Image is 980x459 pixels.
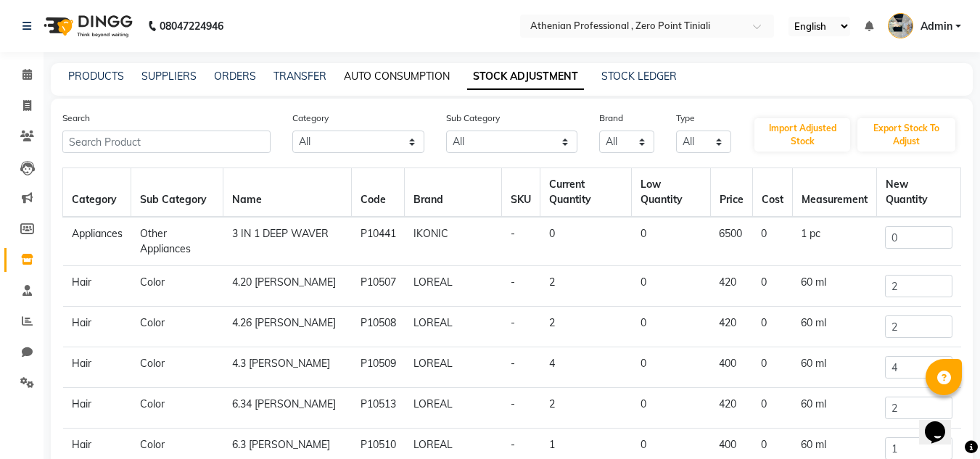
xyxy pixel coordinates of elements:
td: - [502,266,540,307]
td: Color [131,347,223,388]
th: Measurement [792,168,876,218]
th: New Quantity [876,168,960,218]
td: - [502,347,540,388]
td: P10441 [352,217,405,266]
td: 420 [710,307,752,347]
label: Sub Category [446,112,500,125]
td: 60 ml [792,347,876,388]
a: STOCK ADJUSTMENT [467,64,584,90]
td: LOREAL [405,347,502,388]
td: 2 [540,388,632,429]
td: P10513 [352,388,405,429]
th: Category [63,168,131,218]
label: Brand [599,112,623,125]
td: 60 ml [792,307,876,347]
td: Hair [63,266,131,307]
td: 0 [632,217,711,266]
th: Current Quantity [540,168,632,218]
label: Search [62,112,90,125]
td: Appliances [63,217,131,266]
td: Hair [63,388,131,429]
td: 0 [752,347,792,388]
td: 420 [710,266,752,307]
td: Other Appliances [131,217,223,266]
td: 420 [710,388,752,429]
td: 1 pc [792,217,876,266]
td: Hair [63,347,131,388]
td: P10508 [352,307,405,347]
a: TRANSFER [273,70,326,83]
td: - [502,307,540,347]
th: SKU [502,168,540,218]
td: 2 [540,266,632,307]
th: Brand [405,168,502,218]
input: Search Product [62,131,271,153]
td: LOREAL [405,307,502,347]
td: 0 [752,388,792,429]
a: STOCK LEDGER [601,70,677,83]
td: 0 [632,266,711,307]
td: Color [131,307,223,347]
span: Admin [921,19,952,34]
th: Name [223,168,352,218]
td: 0 [540,217,632,266]
th: Low Quantity [632,168,711,218]
img: Admin [888,13,913,38]
a: ORDERS [214,70,256,83]
th: Cost [752,168,792,218]
a: AUTO CONSUMPTION [344,70,450,83]
td: 60 ml [792,266,876,307]
button: Export Stock To Adjust [857,118,955,152]
iframe: chat widget [919,401,965,444]
td: 4.20 [PERSON_NAME] [223,266,352,307]
label: Category [292,112,329,125]
td: Color [131,388,223,429]
img: logo [37,6,136,46]
button: Import Adjusted Stock [754,118,851,152]
td: LOREAL [405,266,502,307]
td: 3 IN 1 DEEP WAVER [223,217,352,266]
td: 4.26 [PERSON_NAME] [223,307,352,347]
label: Type [676,112,695,125]
td: P10507 [352,266,405,307]
td: 6500 [710,217,752,266]
td: LOREAL [405,388,502,429]
td: IKONIC [405,217,502,266]
td: 4 [540,347,632,388]
td: 400 [710,347,752,388]
td: 0 [632,347,711,388]
td: Color [131,266,223,307]
b: 08047224946 [160,6,223,46]
td: 0 [752,307,792,347]
a: SUPPLIERS [141,70,197,83]
td: P10509 [352,347,405,388]
td: - [502,388,540,429]
th: Price [710,168,752,218]
td: 0 [632,307,711,347]
td: 0 [632,388,711,429]
td: 2 [540,307,632,347]
td: 0 [752,217,792,266]
th: Code [352,168,405,218]
td: - [502,217,540,266]
td: 60 ml [792,388,876,429]
th: Sub Category [131,168,223,218]
td: 4.3 [PERSON_NAME] [223,347,352,388]
td: 0 [752,266,792,307]
td: Hair [63,307,131,347]
a: PRODUCTS [68,70,124,83]
td: 6.34 [PERSON_NAME] [223,388,352,429]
